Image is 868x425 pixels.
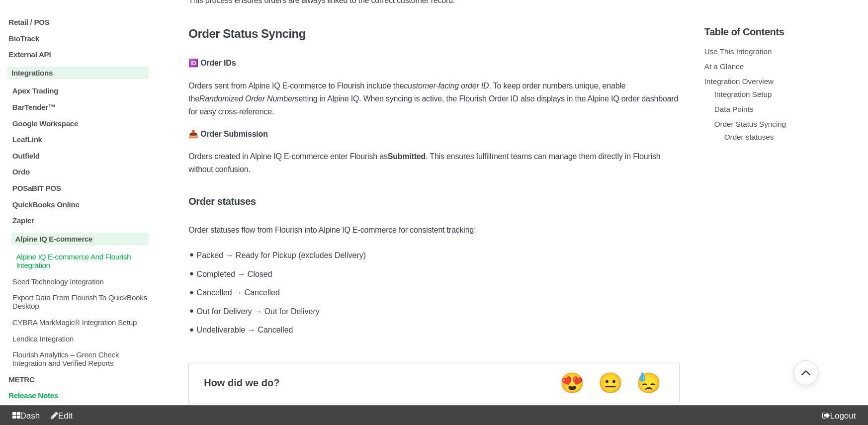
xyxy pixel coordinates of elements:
p: Outfield [11,152,149,160]
p: POSaBIT POS [11,184,149,192]
a: BarTender™ [7,103,149,111]
a: Data Points [714,105,754,113]
button: Go back to top of document [793,360,818,385]
p: Order statuses flow from Flourish into Alpine IQ E-commerce for consistent tracking: [188,224,680,237]
a: Order statuses [724,133,774,141]
button: Neutral feedback button [595,371,626,395]
p: Export Data From Flourish To QuickBooks Desktop [11,294,149,311]
a: Integration Setup [714,90,772,98]
button: Negative feedback button [633,371,664,395]
a: Integrations [7,67,149,79]
a: Outfield [7,152,149,160]
a: Lendica Integration [7,335,149,343]
p: Seed Technology Integration [11,277,149,286]
li: Completed → Closed [193,263,680,282]
p: Orders sent from Alpine IQ E-commerce to Flourish include the . To keep order numbers unique, ena... [188,80,680,118]
a: Release Notes [7,392,149,400]
em: customer-facing order ID [404,82,489,90]
p: Orders created in Alpine IQ E-commerce enter Flourish as . This ensures fulfillment teams can man... [188,150,680,176]
a: Use This Integration [704,47,772,56]
h4: Order Status Syncing [188,27,680,41]
strong: Submitted [388,152,426,161]
li: Packed → Ready for Pickup (excludes Delivery) [193,245,680,263]
li: Cancelled → Cancelled [193,282,680,301]
p: Ordo [11,168,149,176]
section: Table of Contents [704,10,861,410]
button: Positive feedback button [557,371,588,395]
a: Edit [46,411,73,421]
p: LeafLink [11,135,149,144]
a: Apex Trading [7,87,149,95]
a: Google Workspace [7,119,149,128]
a: Dash [8,411,40,421]
p: Lendica Integration [11,335,149,343]
p: How did we do? [204,377,279,389]
a: LeafLink [7,135,149,144]
p: BarTender™ [11,103,149,111]
p: QuickBooks Online [11,200,149,209]
a: Alpine IQ E-commerce And Flourish Integration [7,253,149,269]
a: Zapier [7,217,149,225]
h5: Order statuses [188,196,680,207]
p: CYBRA MarkMagic® Integration Setup [11,318,149,327]
p: Apex Trading [11,87,149,95]
p: Zapier [11,217,149,225]
a: Order Status Syncing [714,120,786,128]
a: Seed Technology Integration [7,277,149,286]
a: Retail / POS [7,18,149,26]
strong: 🆔 Order IDs [188,59,236,67]
a: At a Glance [704,62,744,71]
a: Integration Overview [704,77,774,85]
a: METRC [7,375,149,384]
li: Undeliverable → Cancelled [193,320,680,339]
strong: 📥 Order Submission [188,130,268,138]
a: Export Data From Flourish To QuickBooks Desktop [7,294,149,311]
p: Alpine IQ E-commerce [11,233,149,245]
a: Ordo [7,168,149,176]
h5: Table of Contents [704,26,861,38]
a: Alpine IQ E-commerce [7,233,149,245]
a: External API [7,51,149,59]
li: Out for Delivery → Out for Delivery [193,301,680,320]
a: QuickBooks Online [7,200,149,209]
p: Flourish Analytics – Green Check Integration and Verified Reports [11,350,149,367]
p: Google Workspace [11,119,149,128]
a: POSaBIT POS [7,184,149,192]
em: Randomized Order Number [199,94,295,103]
a: Flourish Analytics – Green Check Integration and Verified Reports [7,350,149,367]
p: Alpine IQ E-commerce And Flourish Integration [15,253,149,269]
a: BioTrack [7,34,149,43]
a: CYBRA MarkMagic® Integration Setup [7,318,149,327]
